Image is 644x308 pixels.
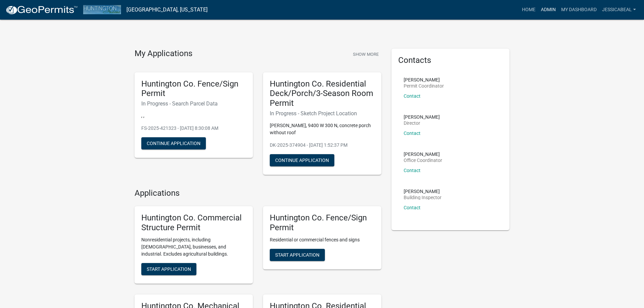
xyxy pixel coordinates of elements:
p: [PERSON_NAME] [404,115,440,119]
h4: My Applications [135,49,192,59]
span: Start Application [275,252,319,258]
a: Contact [404,205,421,210]
button: Start Application [141,263,196,275]
p: , , [141,112,246,119]
p: Director [404,121,440,125]
p: Office Coordinator [404,158,442,163]
h5: Huntington Co. Fence/Sign Permit [270,213,375,233]
h6: In Progress - Search Parcel Data [141,100,246,107]
h4: Applications [135,188,381,198]
p: [PERSON_NAME] [404,152,442,157]
p: Residential or commercial fences and signs [270,236,375,243]
a: Home [519,3,538,16]
p: Permit Coordinator [404,84,444,88]
p: Nonresidential projects, including [DEMOGRAPHIC_DATA], businesses, and industrial. Excludes agric... [141,236,246,258]
p: [PERSON_NAME], 9400 W 300 N, concrete porch without roof [270,122,375,136]
p: [PERSON_NAME] [404,189,442,194]
button: Continue Application [270,154,334,166]
a: Contact [404,131,421,136]
h5: Huntington Co. Commercial Structure Permit [141,213,246,233]
h5: Huntington Co. Fence/Sign Permit [141,79,246,99]
img: Huntington County, Indiana [83,5,121,14]
button: Continue Application [141,137,206,149]
h5: Contacts [398,55,503,65]
h6: In Progress - Sketch Project Location [270,110,375,117]
a: Contact [404,168,421,173]
p: [PERSON_NAME] [404,77,444,82]
a: JessicaBeal [599,3,639,16]
a: Contact [404,93,421,99]
a: Admin [538,3,558,16]
a: [GEOGRAPHIC_DATA], [US_STATE] [126,4,208,16]
p: DK-2025-374904 - [DATE] 1:52:37 PM [270,142,375,149]
a: My Dashboard [558,3,599,16]
span: Start Application [147,266,191,272]
p: FS-2025-421323 - [DATE] 8:30:08 AM [141,125,246,132]
h5: Huntington Co. Residential Deck/Porch/3-Season Room Permit [270,79,375,108]
p: Building Inspector [404,195,442,200]
button: Start Application [270,249,325,261]
button: Show More [350,49,381,60]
